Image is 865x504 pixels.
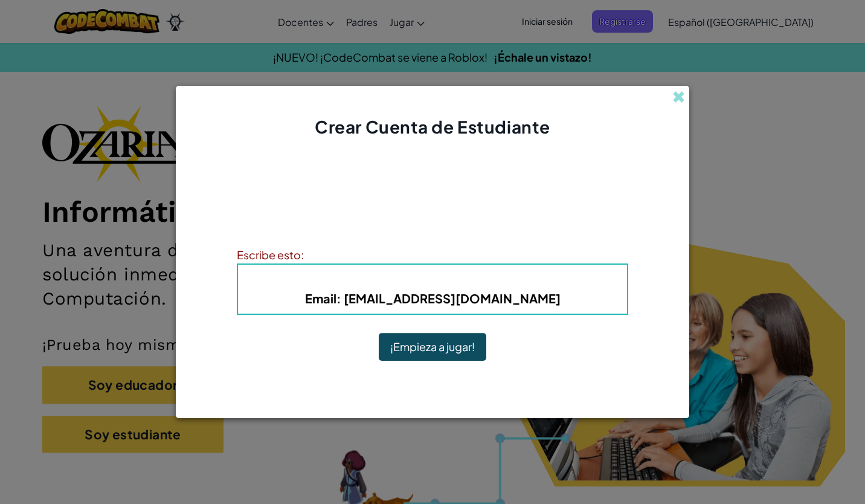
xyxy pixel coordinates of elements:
[237,246,628,263] div: Escribe esto:
[315,116,550,137] span: Crear Cuenta de Estudiante
[305,291,561,306] b: : [EMAIL_ADDRESS][DOMAIN_NAME]
[237,202,628,231] p: Escribe tu información para que no la olvides. Tu docente también puede ayudarte a restablecer tu...
[381,172,484,190] h4: ¡Cuenta Creada!
[337,273,529,286] b: : Maur_hre
[305,291,336,306] span: Email
[337,273,458,286] span: Nombre de usuario
[379,333,486,361] button: ¡Empieza a jugar!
